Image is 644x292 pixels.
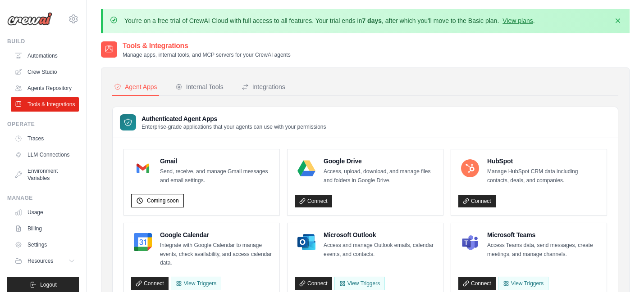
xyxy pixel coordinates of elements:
img: Logo [7,12,52,26]
a: Settings [11,238,79,252]
h2: Tools & Integrations [123,40,291,51]
p: Send, receive, and manage Gmail messages and email settings. [160,167,272,185]
a: Connect [295,277,332,290]
div: Build [7,38,79,45]
: View Triggers [498,277,548,290]
a: Connect [458,277,496,290]
div: Internal Tools [175,82,224,91]
img: Google Drive Logo [297,159,315,177]
div: Operate [7,121,79,128]
span: Resources [27,257,53,265]
div: Agent Apps [114,82,157,91]
h4: Google Calendar [160,230,272,239]
img: HubSpot Logo [461,159,479,177]
button: Integrations [240,79,287,96]
a: Crew Studio [11,65,79,79]
a: Agents Repository [11,81,79,95]
h4: Microsoft Outlook [324,230,436,239]
a: LLM Connections [11,148,79,162]
img: Google Calendar Logo [134,233,152,251]
button: Agent Apps [112,79,159,96]
a: Usage [11,205,79,220]
div: Manage [7,194,79,202]
a: Tools & Integrations [11,97,79,112]
p: You're on a free trial of CrewAI Cloud with full access to all features. Your trial ends in , aft... [124,16,535,25]
h4: HubSpot [487,157,599,166]
p: Manage apps, internal tools, and MCP servers for your CrewAI agents [123,51,291,58]
a: Connect [131,277,169,290]
a: Connect [295,195,332,207]
a: Connect [458,195,496,207]
span: Coming soon [147,197,179,204]
div: Integrations [242,82,285,91]
a: Environment Variables [11,164,79,185]
a: Automations [11,49,79,63]
p: Access and manage Outlook emails, calendar events, and contacts. [324,241,436,259]
h4: Microsoft Teams [487,230,599,239]
p: Integrate with Google Calendar to manage events, check availability, and access calendar data. [160,241,272,268]
h4: Google Drive [324,157,436,166]
button: Resources [11,254,79,268]
a: Billing [11,221,79,236]
img: Microsoft Teams Logo [461,233,479,251]
h4: Gmail [160,157,272,166]
img: Microsoft Outlook Logo [297,233,315,251]
: View Triggers [334,277,385,290]
p: Manage HubSpot CRM data including contacts, deals, and companies. [487,167,599,185]
h3: Authenticated Agent Apps [142,114,326,123]
p: Enterprise-grade applications that your agents can use with your permissions [142,123,326,130]
a: Traces [11,131,79,146]
strong: 7 days [362,17,382,24]
img: Gmail Logo [134,159,152,177]
p: Access, upload, download, and manage files and folders in Google Drive. [324,167,436,185]
button: View Triggers [171,277,221,290]
a: View plans [502,17,533,24]
button: Internal Tools [174,79,225,96]
p: Access Teams data, send messages, create meetings, and manage channels. [487,241,599,259]
span: Logout [40,281,57,288]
